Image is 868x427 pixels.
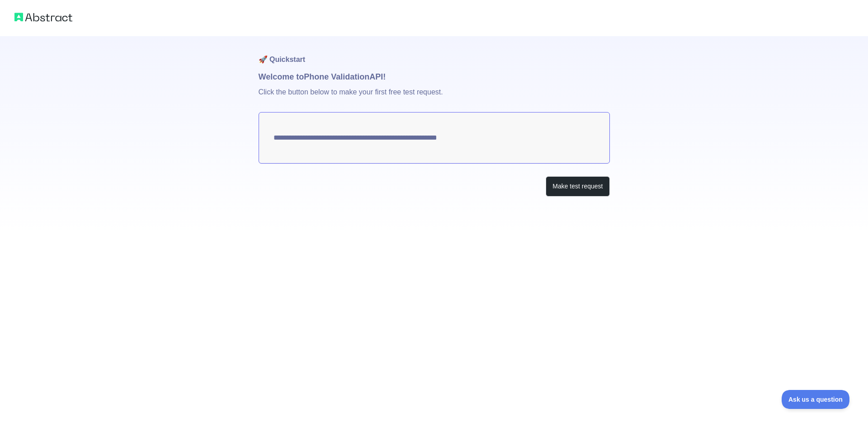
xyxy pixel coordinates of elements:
button: Make test request [546,176,609,197]
iframe: Toggle Customer Support [782,390,850,409]
img: Abstract logo [14,11,72,23]
h1: Welcome to Phone Validation API! [259,70,610,83]
p: Click the button below to make your first free test request. [259,83,610,112]
h1: 🚀 Quickstart [259,36,610,70]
